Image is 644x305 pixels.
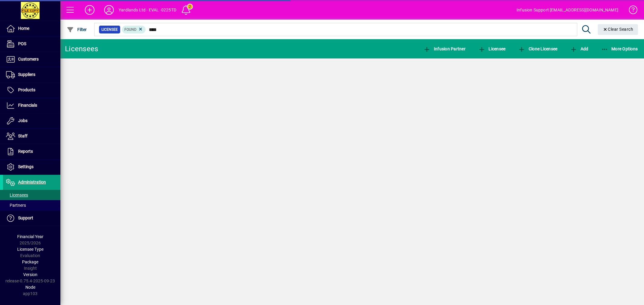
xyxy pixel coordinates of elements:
a: Knowledge Base [624,1,636,21]
a: Home [3,21,60,36]
span: Support [18,215,33,220]
span: Licensee Type [17,247,43,252]
a: Suppliers [3,67,60,82]
span: Version [23,272,37,277]
a: Licensees [3,190,60,200]
a: Financials [3,98,60,113]
button: Clone Licensee [517,43,559,54]
span: Infusion Partner [423,46,466,51]
button: More Options [600,43,639,54]
span: Partners [6,203,26,208]
span: Found [124,27,136,32]
button: Add [80,5,99,15]
span: Package [22,259,38,264]
span: Staff [18,134,27,138]
span: Licensees [6,193,28,197]
span: Reports [18,149,33,154]
span: Administration [18,180,46,184]
span: Clear Search [603,27,633,32]
span: Filter [67,27,87,32]
a: POS [3,36,60,52]
button: Clear [598,24,638,35]
button: Profile [99,5,119,15]
a: Partners [3,200,60,210]
span: Financials [18,103,37,108]
div: Infusion Support [EMAIL_ADDRESS][DOMAIN_NAME] [517,5,618,15]
a: Reports [3,144,60,159]
div: Licensees [65,44,98,54]
span: Customers [18,57,39,61]
button: Infusion Partner [422,43,467,54]
span: Node [25,285,35,290]
span: Home [18,26,29,31]
a: Staff [3,129,60,144]
button: Filter [65,24,88,35]
a: Settings [3,159,60,175]
span: Financial Year [17,234,43,239]
div: Yardlands Ltd - EVAL -0225TD [119,5,176,15]
span: Clone Licensee [518,46,557,51]
span: Add [570,46,588,51]
a: Support [3,211,60,226]
span: Licensee [101,27,118,33]
button: Add [569,43,590,54]
span: POS [18,41,26,46]
span: More Options [601,46,638,51]
span: Suppliers [18,72,35,77]
a: Customers [3,52,60,67]
span: Licensee [478,46,506,51]
a: Products [3,83,60,98]
a: Jobs [3,113,60,128]
button: Licensee [477,43,507,54]
span: Settings [18,164,34,169]
mat-chip: Found Status: Found [122,26,146,33]
span: Products [18,87,35,92]
span: Jobs [18,118,27,123]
